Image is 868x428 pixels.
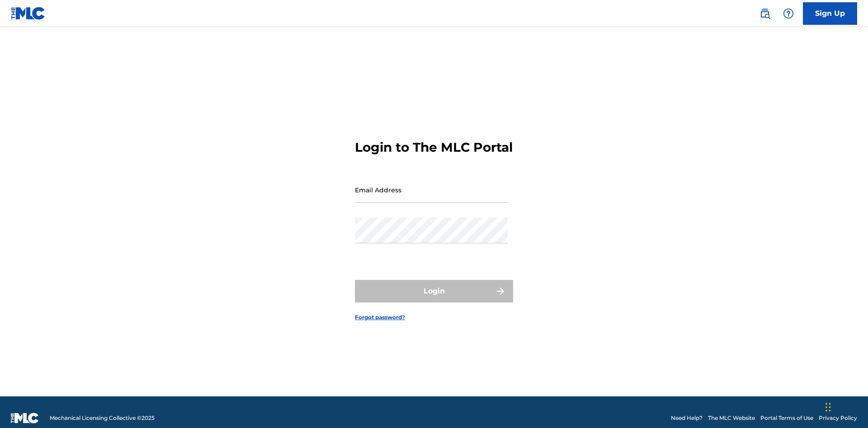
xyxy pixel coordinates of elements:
img: MLC Logo [11,7,46,20]
a: Forgot password? [355,313,405,321]
a: Need Help? [671,414,703,422]
a: Sign Up [803,2,857,25]
a: Privacy Policy [819,414,857,422]
a: Public Search [756,5,774,23]
img: search [759,8,770,19]
iframe: Chat Widget [823,385,868,428]
span: Mechanical Licensing Collective © 2025 [50,414,155,422]
div: Help [779,5,797,23]
a: Portal Terms of Use [760,414,813,422]
img: help [783,8,794,19]
img: logo [11,413,39,423]
div: Drag [826,394,831,421]
h3: Login to The MLC Portal [355,140,513,155]
a: The MLC Website [708,414,755,422]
